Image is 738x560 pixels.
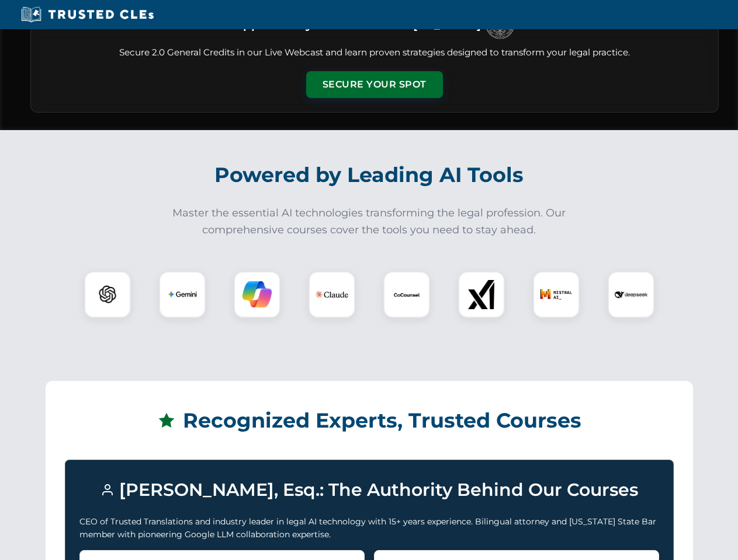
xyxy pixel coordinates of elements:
[168,280,197,309] img: Gemini Logo
[65,400,674,441] h2: Recognized Experts, Trusted Courses
[309,271,355,318] div: Claude
[159,271,206,318] div: Gemini
[467,280,496,309] img: xAI Logo
[533,271,580,318] div: Mistral AI
[18,6,157,23] img: Trusted CLEs
[316,278,348,311] img: Claude Logo
[540,278,573,311] img: Mistral AI Logo
[165,205,574,239] p: Master the essential AI technologies transforming the legal profession. Our comprehensive courses...
[392,280,421,309] img: CoCounsel Logo
[306,71,443,98] button: Secure Your Spot
[608,271,654,318] div: DeepSeek
[79,515,659,541] p: CEO of Trusted Translations and industry leader in legal AI technology with 15+ years experience....
[242,280,272,309] img: Copilot Logo
[234,271,280,318] div: Copilot
[84,271,131,318] div: ChatGPT
[79,474,659,506] h3: [PERSON_NAME], Esq.: The Authority Behind Our Courses
[91,278,124,311] img: ChatGPT Logo
[458,271,505,318] div: xAI
[383,271,430,318] div: CoCounsel
[46,155,693,195] h2: Powered by Leading AI Tools
[45,46,704,60] p: Secure 2.0 General Credits in our Live Webcast and learn proven strategies designed to transform ...
[615,278,647,311] img: DeepSeek Logo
